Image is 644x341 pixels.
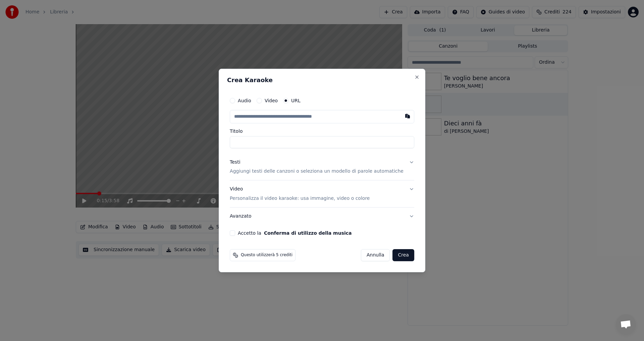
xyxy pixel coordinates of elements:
label: Titolo [230,129,414,133]
h2: Crea Karaoke [227,77,417,83]
label: Video [265,98,278,103]
div: Video [230,186,370,202]
label: Audio [238,98,251,103]
button: Annulla [361,249,390,261]
button: Avanzato [230,208,414,225]
p: Personalizza il video karaoke: usa immagine, video o colore [230,195,370,202]
p: Aggiungi testi delle canzoni o seleziona un modello di parole automatiche [230,168,404,175]
button: Crea [393,249,414,261]
button: VideoPersonalizza il video karaoke: usa immagine, video o colore [230,181,414,208]
button: Accetto la [264,231,352,235]
button: TestiAggiungi testi delle canzoni o seleziona un modello di parole automatiche [230,154,414,180]
span: Questo utilizzerà 5 crediti [241,252,292,258]
label: Accetto la [238,231,352,235]
label: URL [291,98,301,103]
div: Testi [230,159,240,166]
